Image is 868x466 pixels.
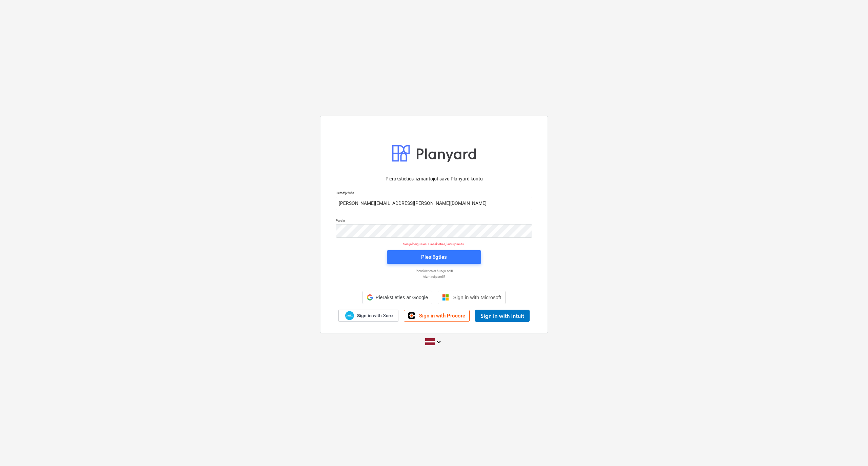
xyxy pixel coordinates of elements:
a: Sign in with Procore [404,310,470,322]
div: Pierakstieties ar Google [362,291,433,304]
i: keyboard_arrow_down [435,338,443,346]
a: Aizmirsi paroli? [332,274,536,279]
span: Sign in with Microsoft [453,294,501,300]
img: Xero logo [345,311,354,320]
span: Pierakstieties ar Google [376,295,428,300]
img: Microsoft logo [442,294,449,301]
a: Piesakieties ar burvju saiti [332,269,536,273]
input: Lietotājvārds [336,197,532,210]
button: Pieslēgties [387,250,481,264]
span: Sign in with Xero [357,313,393,319]
p: Parole [336,218,532,224]
p: Lietotājvārds [336,191,532,196]
p: Sesija beigusies. Piesakieties, lai turpinātu. [332,242,536,246]
p: Pierakstieties, izmantojot savu Planyard kontu [336,175,532,182]
div: Pieslēgties [421,253,447,261]
span: Sign in with Procore [419,313,465,319]
a: Sign in with Xero [338,310,399,322]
